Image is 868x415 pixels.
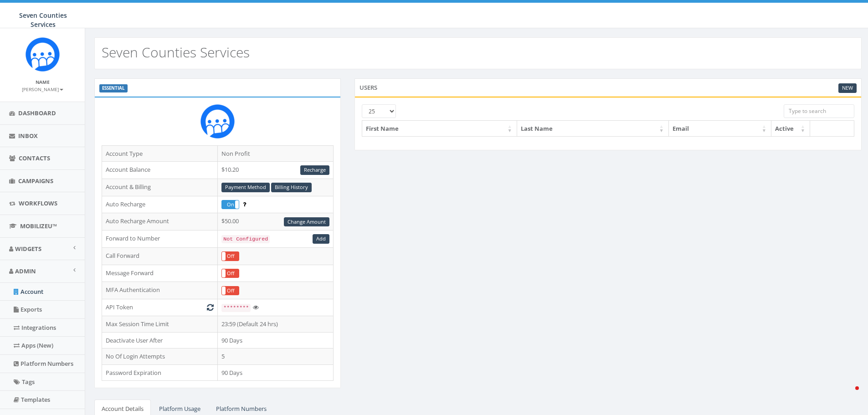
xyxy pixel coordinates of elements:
[102,364,218,381] td: Password Expiration
[102,299,218,316] td: API Token
[102,145,218,162] td: Account Type
[102,282,218,299] td: MFA Authentication
[15,267,36,275] span: Admin
[218,162,334,179] td: $10.20
[22,86,63,92] small: [PERSON_NAME]
[207,304,214,310] i: Generate New Token
[99,84,128,92] label: ESSENTIAL
[669,121,771,137] th: Email
[102,179,218,196] td: Account & Billing
[221,200,239,210] div: OnOff
[362,121,517,137] th: First Name
[313,234,329,244] a: Add
[837,384,859,406] iframe: Intercom live chat
[102,162,218,179] td: Account Balance
[102,348,218,365] td: No Of Login Attempts
[22,85,63,93] a: [PERSON_NAME]
[218,332,334,348] td: 90 Days
[102,316,218,332] td: Max Session Time Limit
[300,165,329,175] a: Recharge
[221,286,239,296] div: OnOff
[218,348,334,365] td: 5
[222,252,239,261] label: Off
[19,199,57,207] span: Workflows
[102,332,218,348] td: Deactivate User After
[218,316,334,332] td: 23:59 (Default 24 hrs)
[271,183,312,192] a: Billing History
[218,213,334,231] td: $50.00
[19,11,67,29] span: Seven Counties Services
[18,177,53,185] span: Campaigns
[102,247,218,265] td: Call Forward
[102,265,218,282] td: Message Forward
[200,104,235,138] img: Rally_Corp_Icon.png
[221,251,239,261] div: OnOff
[102,213,218,231] td: Auto Recharge Amount
[771,121,810,137] th: Active
[218,145,334,162] td: Non Profit
[102,196,218,213] td: Auto Recharge
[218,364,334,381] td: 90 Days
[284,217,329,227] a: Change Amount
[784,104,854,118] input: Type to search
[18,132,38,140] span: Inbox
[18,109,56,117] span: Dashboard
[20,222,57,230] span: MobilizeU™
[221,183,270,192] a: Payment Method
[517,121,669,137] th: Last Name
[222,200,239,209] label: On
[222,269,239,278] label: Off
[221,269,239,278] div: OnOff
[102,231,218,248] td: Forward to Number
[15,245,41,253] span: Widgets
[354,78,862,97] div: Users
[26,37,60,72] img: Rally_Corp_Icon.png
[222,287,239,295] label: Off
[838,83,857,93] a: New
[36,79,50,85] small: Name
[102,45,250,60] h2: Seven Counties Services
[221,235,270,243] code: Not Configured
[19,154,50,162] span: Contacts
[243,200,246,208] span: Enable to prevent campaign failure.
